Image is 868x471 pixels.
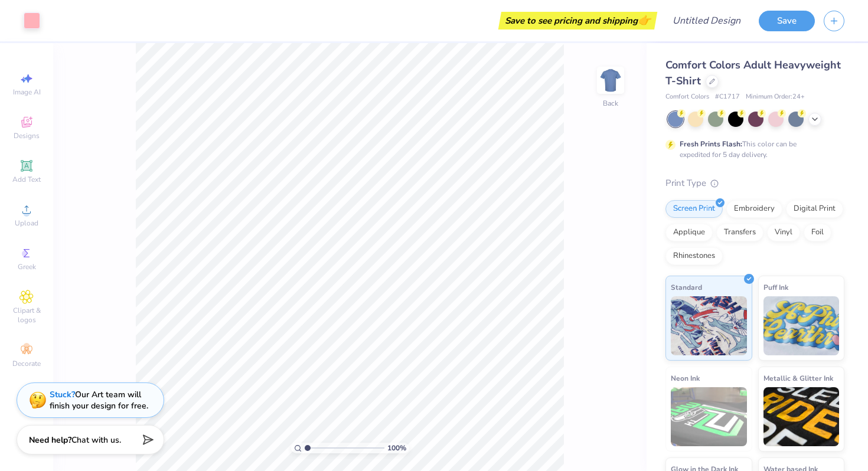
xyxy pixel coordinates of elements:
[671,281,702,293] span: Standard
[786,200,843,218] div: Digital Print
[12,175,41,184] span: Add Text
[763,296,840,355] img: Puff Ink
[763,387,840,446] img: Metallic & Glitter Ink
[671,296,747,355] img: Standard
[680,139,825,160] div: This color can be expedited for 5 day delivery.
[50,389,148,411] div: Our Art team will finish your design for free.
[50,389,75,400] strong: Stuck?
[665,224,713,241] div: Applique
[671,387,747,446] img: Neon Ink
[71,434,121,446] span: Chat with us.
[763,281,788,293] span: Puff Ink
[29,434,71,446] strong: Need help?
[603,98,618,109] div: Back
[665,247,723,265] div: Rhinestones
[746,92,805,102] span: Minimum Order: 24 +
[18,262,36,272] span: Greek
[15,218,38,228] span: Upload
[665,176,844,190] div: Print Type
[726,200,782,218] div: Embroidery
[663,9,750,32] input: Untitled Design
[6,306,47,325] span: Clipart & logos
[716,224,763,241] div: Transfers
[13,87,41,97] span: Image AI
[804,224,831,241] div: Foil
[665,200,723,218] div: Screen Print
[767,224,800,241] div: Vinyl
[12,359,41,368] span: Decorate
[599,68,622,92] img: Back
[501,12,654,30] div: Save to see pricing and shipping
[665,92,709,102] span: Comfort Colors
[759,11,815,31] button: Save
[680,139,742,149] strong: Fresh Prints Flash:
[665,58,841,88] span: Comfort Colors Adult Heavyweight T-Shirt
[387,443,406,453] span: 100 %
[763,372,833,384] span: Metallic & Glitter Ink
[715,92,740,102] span: # C1717
[14,131,40,140] span: Designs
[671,372,700,384] span: Neon Ink
[638,13,651,27] span: 👉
